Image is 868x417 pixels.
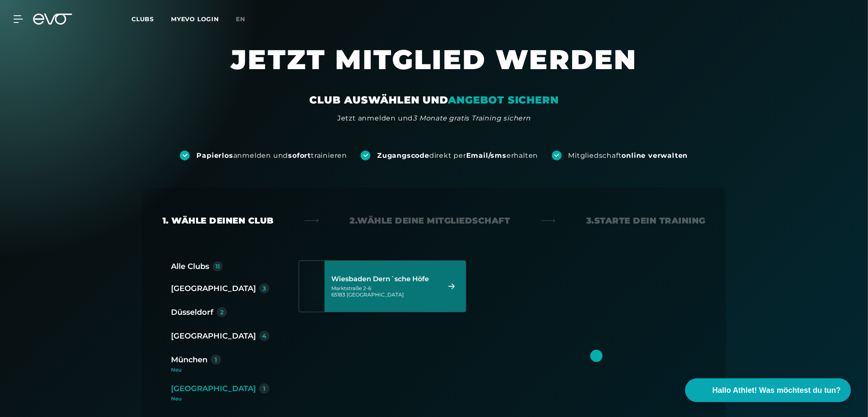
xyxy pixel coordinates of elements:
[568,151,688,160] div: Mitgliedschaft
[236,14,255,24] a: en
[162,215,274,227] div: 1. Wähle deinen Club
[216,263,220,269] div: 11
[132,15,171,23] a: Clubs
[196,151,347,160] div: anmelden und trainieren
[263,386,266,392] div: 1
[377,151,429,160] strong: Zugangscode
[309,93,558,107] div: CLUB AUSWÄHLEN UND
[171,260,209,272] div: Alle Clubs
[220,309,224,315] div: 2
[171,306,213,318] div: Düsseldorf
[171,354,207,366] div: München
[132,15,154,23] span: Clubs
[236,15,245,23] span: en
[171,383,256,395] div: [GEOGRAPHIC_DATA]
[466,151,507,160] strong: Email/sms
[685,378,851,402] button: Hallo Athlet! Was möchtest du tun?
[586,215,706,227] div: 3. Starte dein Training
[337,113,531,123] div: Jetzt anmelden und
[196,151,233,160] strong: Papierlos
[622,151,688,160] strong: online verwalten
[215,357,217,363] div: 1
[171,367,276,372] div: Neu
[262,333,266,339] div: 4
[413,114,531,122] em: 3 Monate gratis Training sichern
[171,396,269,401] div: Neu
[377,151,538,160] div: direkt per erhalten
[288,151,311,160] strong: sofort
[331,285,438,298] div: Marktstraße 2-6 65183 [GEOGRAPHIC_DATA]
[448,94,559,106] em: ANGEBOT SICHERN
[171,15,219,23] a: MYEVO LOGIN
[331,275,438,283] div: Wiesbaden Dern´sche Höfe
[179,42,689,93] h1: JETZT MITGLIED WERDEN
[171,283,256,294] div: [GEOGRAPHIC_DATA]
[171,330,256,342] div: [GEOGRAPHIC_DATA]
[350,215,510,227] div: 2. Wähle deine Mitgliedschaft
[712,385,841,396] span: Hallo Athlet! Was möchtest du tun?
[263,285,266,291] div: 3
